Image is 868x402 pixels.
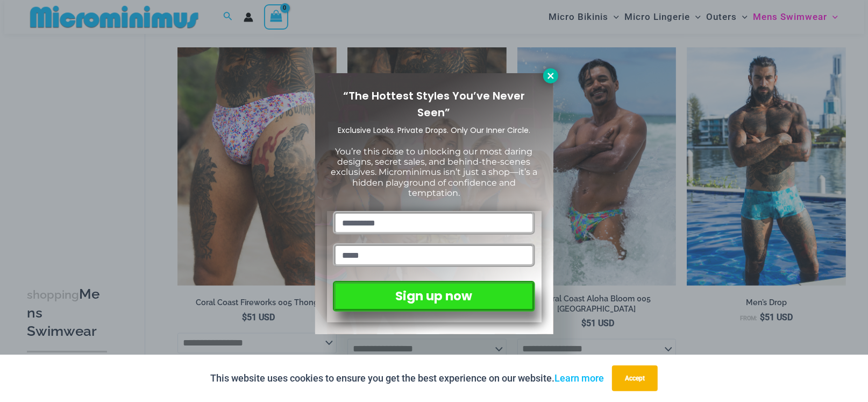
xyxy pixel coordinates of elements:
button: Sign up now [333,281,535,312]
span: “The Hottest Styles You’ve Never Seen” [343,88,525,120]
span: Exclusive Looks. Private Drops. Only Our Inner Circle. [338,125,530,136]
a: Learn more [554,372,604,384]
span: You’re this close to unlocking our most daring designs, secret sales, and behind-the-scenes exclu... [331,146,537,198]
button: Close [543,68,558,83]
button: Accept [612,365,658,391]
p: This website uses cookies to ensure you get the best experience on our website. [210,370,604,386]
